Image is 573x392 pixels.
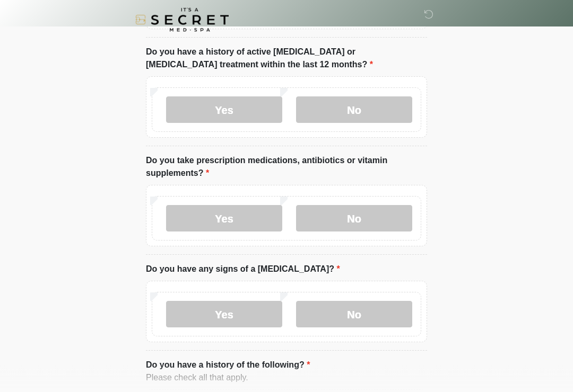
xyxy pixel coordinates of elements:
div: Please check all that apply. [146,372,427,385]
label: No [296,97,412,123]
label: No [296,301,412,328]
label: Yes [166,97,282,123]
label: Yes [166,301,282,328]
label: Do you take prescription medications, antibiotics or vitamin supplements? [146,155,427,180]
label: Do you have any signs of a [MEDICAL_DATA]? [146,263,340,276]
label: Yes [166,206,282,232]
label: Do you have a history of the following? [146,359,310,372]
label: Do you have a history of active [MEDICAL_DATA] or [MEDICAL_DATA] treatment within the last 12 mon... [146,46,427,72]
img: It's A Secret Med Spa Logo [135,8,229,32]
label: No [296,206,412,232]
